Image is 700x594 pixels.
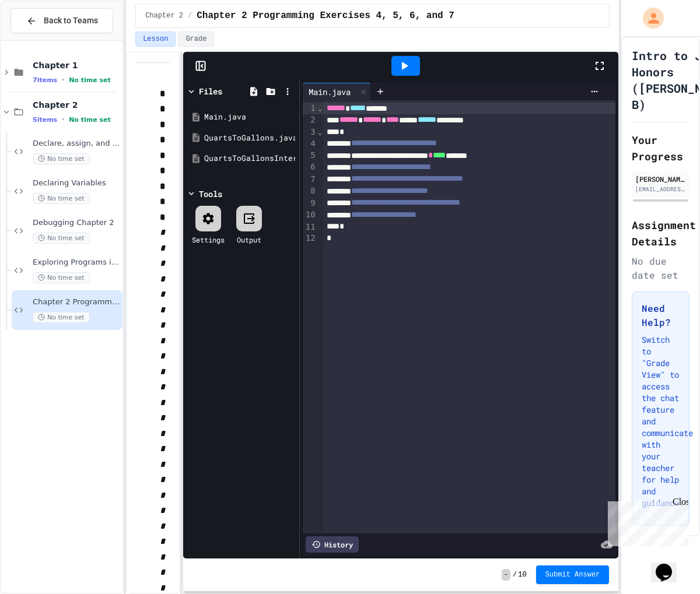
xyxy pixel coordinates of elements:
span: No time set [33,272,90,283]
span: No time set [33,153,90,164]
h2: Assignment Details [632,217,689,249]
span: Chapter 1 [33,60,120,71]
div: 5 [303,150,317,161]
span: Exploring Programs in Chapter 2 [33,258,120,268]
button: Lesson [135,31,176,47]
div: Output [237,234,261,245]
span: Chapter 2 [145,11,183,20]
span: Fold line [317,103,323,113]
span: No time set [69,116,111,124]
div: Main.java [303,83,371,100]
button: Back to Teams [10,8,113,33]
span: Declare, assign, and swap values of variables [33,139,120,149]
span: No time set [33,312,90,323]
div: 1 [303,103,317,114]
span: Submit Answer [545,570,600,579]
div: 12 [303,233,317,244]
iframe: chat widget [651,547,688,582]
div: 3 [303,126,317,138]
div: Settings [192,234,225,245]
span: - [502,569,510,581]
span: Back to Teams [44,15,98,27]
div: 4 [303,138,317,150]
span: No time set [33,233,90,244]
div: Tools [199,188,222,200]
p: Switch to "Grade View" to access the chat feature and communicate with your teacher for help and ... [642,334,680,509]
span: Declaring Variables [33,178,120,188]
span: 5 items [33,116,57,124]
iframe: chat widget [603,497,688,546]
h2: Your Progress [632,132,689,164]
div: Main.java [204,111,295,123]
div: Files [199,85,222,97]
div: [PERSON_NAME] [635,174,686,184]
div: My Account [631,5,667,31]
div: Main.java [303,86,356,98]
div: [EMAIL_ADDRESS][DOMAIN_NAME] [635,185,686,194]
span: • [62,75,64,85]
button: Grade [178,31,214,47]
div: History [306,536,359,553]
span: / [188,11,192,20]
span: Chapter 2 Programming Exercises 4, 5, 6, and 7 [197,9,454,23]
span: 7 items [33,76,57,84]
h3: Need Help? [642,301,680,329]
div: No due date set [632,254,689,282]
span: 10 [518,570,526,579]
span: No time set [69,76,111,84]
span: / [513,570,517,579]
div: QuartsToGallons.java [204,132,295,144]
span: Chapter 2 [33,100,120,110]
button: Submit Answer [536,565,610,584]
span: No time set [33,193,90,204]
div: 9 [303,198,317,209]
span: Fold line [317,127,323,136]
div: QuartsToGallonsInteractive.java [204,153,295,164]
div: 10 [303,209,317,221]
div: 7 [303,174,317,185]
div: 6 [303,161,317,173]
div: 11 [303,222,317,233]
div: 2 [303,114,317,126]
div: Chat with us now!Close [5,5,80,74]
span: Chapter 2 Programming Exercises 4, 5, 6, and 7 [33,297,120,307]
span: Debugging Chapter 2 [33,218,120,228]
span: • [62,115,64,124]
div: 8 [303,185,317,197]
